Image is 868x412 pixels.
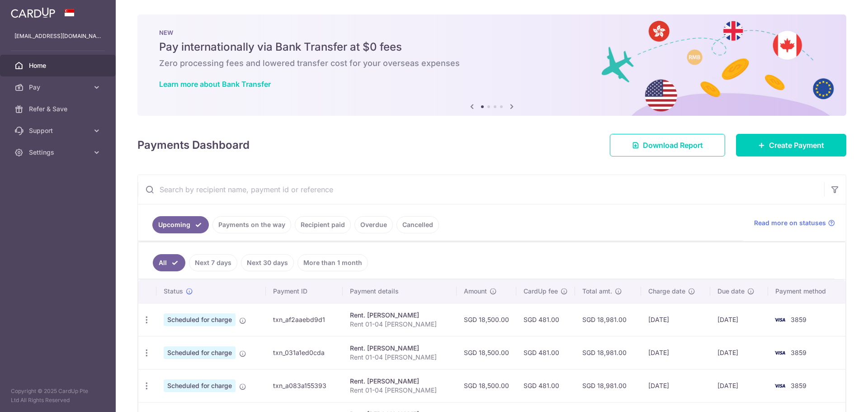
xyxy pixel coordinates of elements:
[350,344,449,353] div: Rent. [PERSON_NAME]
[266,336,343,369] td: txn_031a1ed0cda
[266,369,343,402] td: txn_a083a155393
[350,311,449,320] div: Rent. [PERSON_NAME]
[516,336,575,369] td: SGD 481.00
[11,7,55,18] img: CardUp
[152,216,209,233] a: Upcoming
[164,379,236,392] span: Scheduled for charge
[29,61,89,70] span: Home
[159,40,825,54] h5: Pay internationally via Bank Transfer at $0 fees
[266,279,343,303] th: Payment ID
[736,134,846,156] a: Create Payment
[771,347,789,358] img: Bank Card
[464,287,487,296] span: Amount
[137,137,250,153] h4: Payments Dashboard
[457,303,516,336] td: SGD 18,500.00
[14,32,101,41] p: [EMAIL_ADDRESS][DOMAIN_NAME]
[153,254,185,271] a: All
[396,216,439,233] a: Cancelled
[350,386,449,395] p: Rent 01-04 [PERSON_NAME]
[791,349,807,356] span: 3859
[189,254,237,271] a: Next 7 days
[710,369,768,402] td: [DATE]
[29,126,89,135] span: Support
[641,303,710,336] td: [DATE]
[717,287,745,296] span: Due date
[754,218,826,227] span: Read more on statuses
[29,104,89,114] span: Refer & Save
[516,369,575,402] td: SGD 481.00
[212,216,291,233] a: Payments on the way
[771,380,789,391] img: Bank Card
[582,287,612,296] span: Total amt.
[575,303,641,336] td: SGD 18,981.00
[350,353,449,362] p: Rent 01-04 [PERSON_NAME]
[771,314,789,325] img: Bank Card
[524,287,558,296] span: CardUp fee
[457,336,516,369] td: SGD 18,500.00
[159,29,825,36] p: NEW
[768,279,845,303] th: Payment method
[710,336,768,369] td: [DATE]
[138,175,824,204] input: Search by recipient name, payment id or reference
[159,58,825,69] h6: Zero processing fees and lowered transfer cost for your overseas expenses
[164,313,236,326] span: Scheduled for charge
[648,287,685,296] span: Charge date
[343,279,457,303] th: Payment details
[137,14,846,116] img: Bank transfer banner
[575,369,641,402] td: SGD 18,981.00
[791,382,807,389] span: 3859
[516,303,575,336] td: SGD 481.00
[266,303,343,336] td: txn_af2aaebd9d1
[164,346,236,359] span: Scheduled for charge
[29,148,89,157] span: Settings
[354,216,393,233] a: Overdue
[641,336,710,369] td: [DATE]
[643,140,703,151] span: Download Report
[575,336,641,369] td: SGD 18,981.00
[791,316,807,323] span: 3859
[159,80,271,89] a: Learn more about Bank Transfer
[350,377,449,386] div: Rent. [PERSON_NAME]
[457,369,516,402] td: SGD 18,500.00
[350,320,449,329] p: Rent 01-04 [PERSON_NAME]
[769,140,824,151] span: Create Payment
[241,254,294,271] a: Next 30 days
[164,287,183,296] span: Status
[297,254,368,271] a: More than 1 month
[295,216,351,233] a: Recipient paid
[29,83,89,92] span: Pay
[610,134,725,156] a: Download Report
[710,303,768,336] td: [DATE]
[754,218,835,227] a: Read more on statuses
[641,369,710,402] td: [DATE]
